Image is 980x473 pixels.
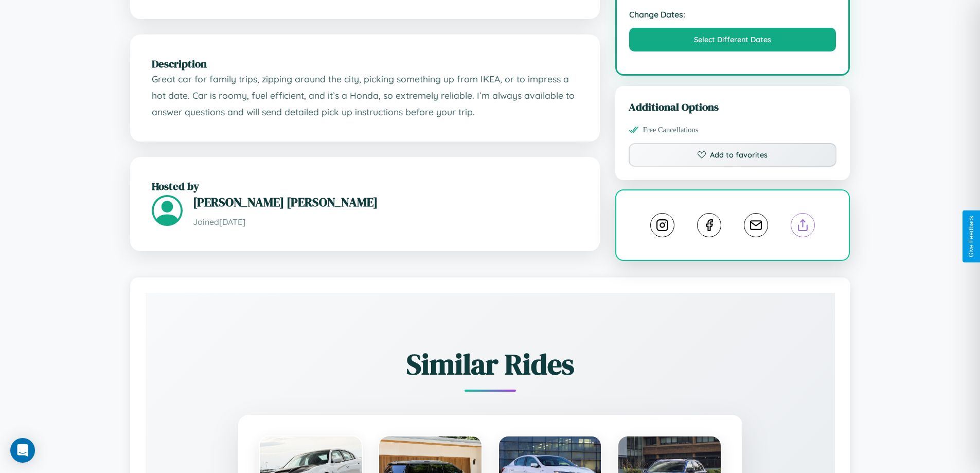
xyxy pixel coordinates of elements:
[193,215,578,230] p: Joined [DATE]
[629,9,836,20] strong: Change Dates:
[629,28,836,51] button: Select Different Dates
[10,438,35,463] div: Open Intercom Messenger
[193,194,578,211] h3: [PERSON_NAME] [PERSON_NAME]
[152,179,578,194] h2: Hosted by
[629,143,837,167] button: Add to favorites
[629,99,837,114] h3: Additional Options
[182,344,799,384] h2: Similar Rides
[968,216,975,257] div: Give Feedback
[152,56,578,71] h2: Description
[152,71,578,120] p: Great car for family trips, zipping around the city, picking something up from IKEA, or to impres...
[643,126,699,134] span: Free Cancellations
